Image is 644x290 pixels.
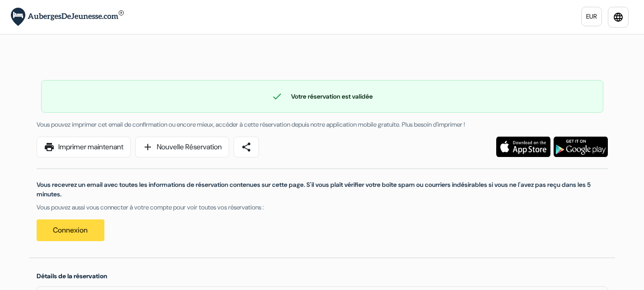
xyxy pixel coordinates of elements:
[37,272,107,280] span: Détails de la réservation
[135,137,229,157] a: addNouvelle Réservation
[37,203,608,212] p: Vous pouvez aussi vous connecter à votre compte pour voir toutes vos réservations :
[37,180,608,199] p: Vous recevrez un email avec toutes les informations de réservation contenues sur cette page. S'il...
[581,7,602,26] a: EUR
[496,137,550,157] img: Téléchargez l'application gratuite
[554,137,608,157] img: Téléchargez l'application gratuite
[241,142,252,152] span: share
[613,12,624,23] i: language
[272,91,282,102] span: check
[37,120,465,128] span: Vous pouvez imprimer cet email de confirmation ou encore mieux, accéder à cette réservation depui...
[37,219,104,241] a: Connexion
[37,137,131,157] a: printImprimer maintenant
[11,8,124,26] img: AubergesDeJeunesse.com
[42,91,603,102] div: Votre réservation est validée
[608,7,629,28] a: language
[44,142,55,152] span: print
[234,137,259,157] a: share
[142,142,153,152] span: add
